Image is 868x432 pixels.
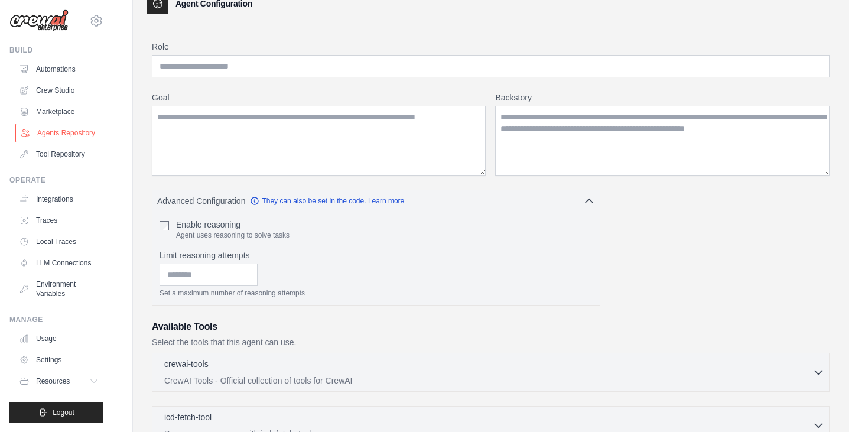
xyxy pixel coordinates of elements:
[14,190,103,209] a: Integrations
[14,254,103,272] a: LLM Connections
[9,9,69,32] img: Logo
[176,219,290,230] label: Enable reasoning
[176,230,290,240] p: Agent uses reasoning to solve tasks
[14,102,103,121] a: Marketplace
[15,124,105,142] a: Agents Repository
[160,288,593,298] p: Set a maximum number of reasoning attempts
[9,402,103,423] button: Logout
[14,211,103,230] a: Traces
[152,336,830,348] p: Select the tools that this agent can use.
[157,195,245,207] span: Advanced Configuration
[152,41,830,53] label: Role
[495,92,830,103] label: Backstory
[9,46,103,55] div: Build
[14,232,103,251] a: Local Traces
[152,92,486,103] label: Goal
[36,376,70,386] span: Resources
[9,315,103,324] div: Manage
[157,358,824,386] button: crewai-tools CrewAI Tools - Official collection of tools for CrewAI
[164,375,812,386] p: CrewAI Tools - Official collection of tools for CrewAI
[14,350,103,369] a: Settings
[14,329,103,348] a: Usage
[14,275,103,303] a: Environment Variables
[160,249,593,261] label: Limit reasoning attempts
[152,320,830,334] h3: Available Tools
[250,196,404,206] a: They can also be set in the code. Learn more
[164,358,209,370] p: crewai-tools
[9,176,103,185] div: Operate
[14,60,103,79] a: Automations
[14,145,103,164] a: Tool Repository
[152,190,600,212] button: Advanced Configuration They can also be set in the code. Learn more
[53,408,74,417] span: Logout
[164,411,212,423] p: icd-fetch-tool
[14,81,103,100] a: Crew Studio
[14,372,103,391] button: Resources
